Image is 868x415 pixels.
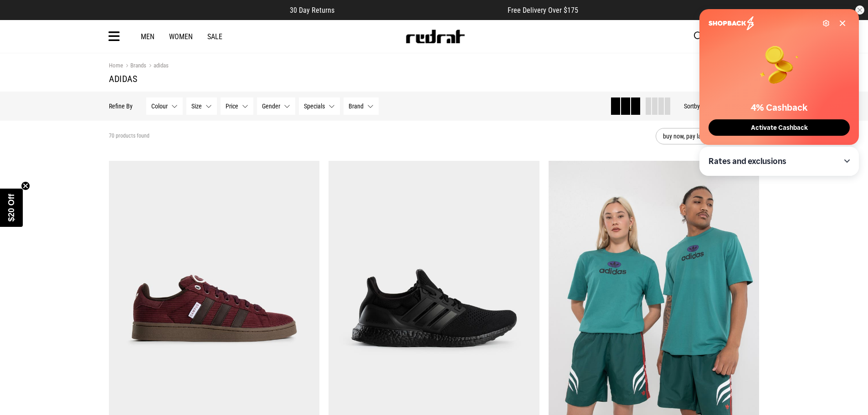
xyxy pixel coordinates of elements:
[109,73,760,84] h1: adidas
[151,102,168,110] span: Colour
[109,133,149,140] span: 70 products found
[349,102,364,110] span: Brand
[146,97,183,115] button: Colour
[207,32,222,41] a: Sale
[191,102,202,110] span: Size
[694,102,700,110] span: by
[226,102,238,110] span: Price
[169,32,193,41] a: Women
[141,32,154,41] a: Men
[109,62,123,69] a: Home
[290,6,334,15] span: 30 Day Returns
[508,6,578,15] span: Free Delivery Over $175
[405,30,465,43] img: Redrat logo
[663,131,739,142] span: buy now, pay later option
[123,62,146,71] a: Brands
[299,97,340,115] button: Specials
[344,97,379,115] button: Brand
[21,181,30,190] button: Close teaser
[221,97,253,115] button: Price
[109,102,133,110] p: Refine By
[186,97,217,115] button: Size
[146,62,169,71] a: adidas
[353,5,489,15] iframe: Customer reviews powered by Trustpilot
[684,101,700,112] button: Sortby
[7,194,16,221] span: $20 Off
[262,102,280,110] span: Gender
[304,102,325,110] span: Specials
[257,97,295,115] button: Gender
[656,128,760,144] button: buy now, pay later option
